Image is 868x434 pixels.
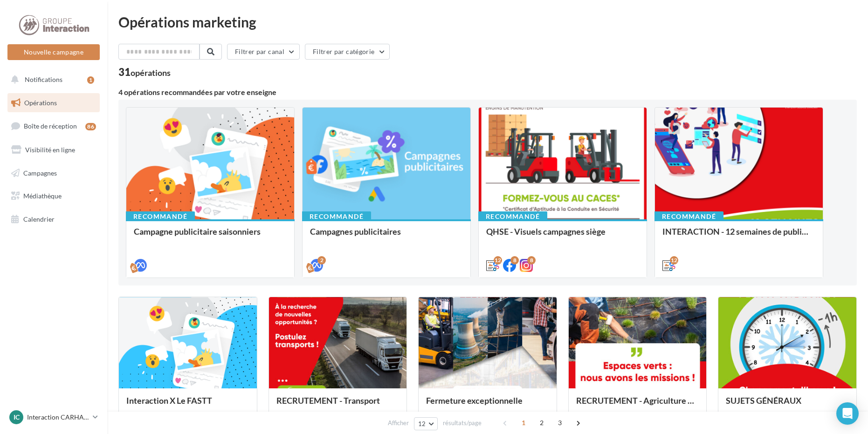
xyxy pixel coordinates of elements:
div: SUJETS GÉNÉRAUX [726,396,849,414]
div: QHSE - Visuels campagnes siège [486,227,639,245]
span: 1 [516,415,531,430]
div: RECRUTEMENT - Transport [276,396,400,414]
div: Recommandé [478,211,547,222]
span: résultats/page [443,419,482,427]
a: IC Interaction CARHAIX [7,408,100,426]
a: Boîte de réception86 [6,116,102,136]
p: Interaction CARHAIX [27,413,89,422]
div: Campagnes publicitaires [310,227,463,245]
div: 8 [510,256,519,264]
a: Campagnes [6,163,102,183]
button: Nouvelle campagne [7,44,100,60]
div: opérations [131,68,171,77]
a: Médiathèque [6,186,102,206]
span: Médiathèque [23,192,62,200]
div: Interaction X Le FASTT [126,396,249,414]
button: Filtrer par canal [227,44,300,60]
div: 12 [494,256,502,264]
div: Recommandé [302,211,371,222]
span: Notifications [25,75,62,83]
div: 86 [85,123,96,130]
div: Campagne publicitaire saisonniers [134,227,287,245]
span: Afficher [388,419,409,427]
div: Opérations marketing [118,15,857,29]
div: Recommandé [126,211,195,222]
span: 2 [534,415,549,430]
div: 31 [118,67,171,77]
div: 4 opérations recommandées par votre enseigne [118,88,857,96]
div: RECRUTEMENT - Agriculture / Espaces verts [576,396,699,414]
div: 8 [527,256,536,264]
div: 2 [317,256,326,264]
div: 1 [87,76,94,84]
a: Visibilité en ligne [6,140,102,160]
button: Notifications 1 [6,70,98,89]
div: INTERACTION - 12 semaines de publication [662,227,815,245]
div: Recommandé [654,211,723,222]
span: Campagnes [23,169,57,176]
button: Filtrer par catégorie [305,44,390,60]
button: 12 [414,417,438,430]
div: 12 [670,256,678,264]
span: Opérations [24,99,57,107]
span: Visibilité en ligne [25,146,75,154]
span: 12 [418,420,426,427]
span: Calendrier [23,215,55,223]
span: Boîte de réception [24,122,77,130]
a: Calendrier [6,210,102,229]
span: IC [14,413,20,422]
div: Open Intercom Messenger [836,402,859,425]
a: Opérations [6,93,102,113]
span: 3 [552,415,567,430]
div: Fermeture exceptionnelle [426,396,549,414]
